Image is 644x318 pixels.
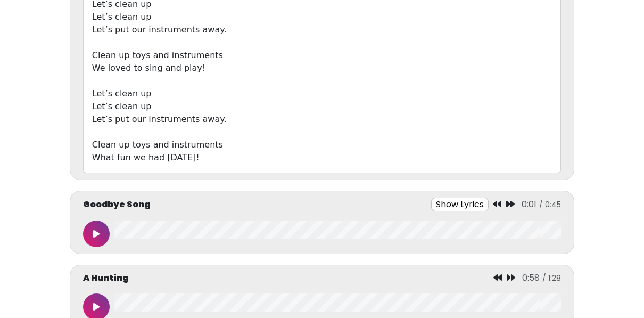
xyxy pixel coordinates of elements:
[83,272,129,284] p: A Hunting
[522,272,540,284] span: 0:58
[542,273,561,283] span: / 1:28
[83,198,151,211] p: Goodbye Song
[522,198,536,210] span: 0:01
[539,199,561,210] span: / 0:45
[431,198,489,211] button: Show Lyrics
